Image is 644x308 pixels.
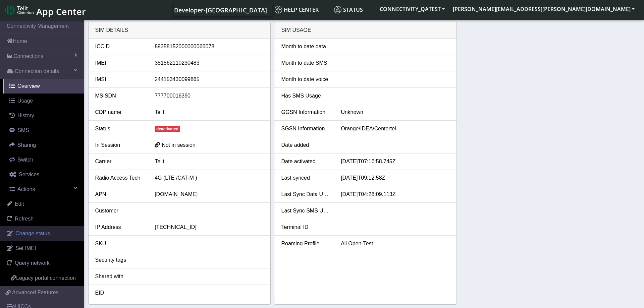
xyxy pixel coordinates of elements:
span: Usage [17,98,33,104]
a: App Center [5,3,85,17]
span: Connections [13,52,43,60]
div: [DOMAIN_NAME] [150,190,269,198]
div: Month to date data [276,43,336,51]
a: Usage [3,94,84,108]
a: Services [3,167,84,182]
div: GGSN Information [276,108,336,116]
a: Status [331,3,376,16]
button: CONNECTIVITY_QATEST [376,3,449,15]
div: Telit [150,108,269,116]
div: Terminal ID [276,223,336,231]
div: IP Address [90,223,150,231]
div: ICCID [90,43,150,51]
span: App Center [36,5,86,18]
div: In Session [90,141,150,149]
div: CDP name [90,108,150,116]
div: [TECHNICAL_ID] [150,223,269,231]
span: History [17,113,34,118]
img: knowledge.svg [275,6,282,13]
div: Security tags [90,256,150,264]
span: Connection details [15,67,59,75]
span: SMS [17,127,29,133]
div: Telit [150,158,269,166]
a: Overview [3,79,84,94]
div: SIM details [89,22,271,39]
span: Not in session [162,142,196,148]
span: Set IMEI [15,245,36,251]
div: Date added [276,141,336,149]
div: SGSN Information [276,125,336,133]
span: deactivated [155,126,180,132]
span: Query network [15,260,50,266]
div: APN [90,190,150,198]
div: Radio Access Tech [90,174,150,182]
img: logo-telit-cinterion-gw-new.png [5,5,34,15]
button: [PERSON_NAME][EMAIL_ADDRESS][PERSON_NAME][DOMAIN_NAME] [449,3,639,15]
span: Help center [275,6,319,13]
div: 351562110230483 [150,59,269,67]
a: History [3,108,84,123]
div: Month to date SMS [276,59,336,67]
div: Has SMS Usage [276,92,336,100]
a: Sharing [3,138,84,152]
div: Roaming Profile [276,240,336,248]
span: Services [19,172,39,177]
div: SKU [90,240,150,248]
span: Status [334,6,363,13]
div: EID [90,289,150,297]
a: Switch [3,152,84,167]
div: Carrier [90,158,150,166]
img: status.svg [334,6,341,13]
div: IMEI [90,59,150,67]
span: Switch [17,157,33,163]
a: Your current platform instance [174,3,267,16]
div: [DATE]T07:16:58.745Z [336,158,455,166]
span: Refresh [15,216,34,222]
div: 89358152000000066078 [150,43,269,51]
div: Orange/IDEA/Centertel [336,125,455,133]
span: Overview [17,83,40,89]
div: Status [90,125,150,133]
a: Actions [3,182,84,197]
div: 777700016390 [150,92,269,100]
a: SMS [3,123,84,138]
span: Developer-[GEOGRAPHIC_DATA] [174,6,267,14]
div: All Open-Test [336,240,455,248]
a: Help center [272,3,331,16]
span: Advanced Features [12,289,59,297]
div: Shared with [90,272,150,281]
span: Edit [15,201,24,207]
div: [DATE]T09:12:58Z [336,174,455,182]
div: Unknown [336,108,455,116]
div: Last Sync Data Usage [276,190,336,198]
span: Change status [15,231,50,236]
span: Actions [17,186,35,192]
div: Date activated [276,158,336,166]
div: Customer [90,207,150,215]
div: SIM Usage [274,22,457,39]
div: 4G (LTE /CAT-M ) [150,174,269,182]
div: IMSI [90,75,150,83]
div: Last Sync SMS Usage [276,207,336,215]
div: Month to date voice [276,75,336,83]
span: Legacy portal connection [16,275,76,281]
div: 244153430099865 [150,75,269,83]
div: MSISDN [90,92,150,100]
div: [DATE]T04:28:09.113Z [336,190,455,198]
div: Last synced [276,174,336,182]
span: Sharing [17,142,36,148]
